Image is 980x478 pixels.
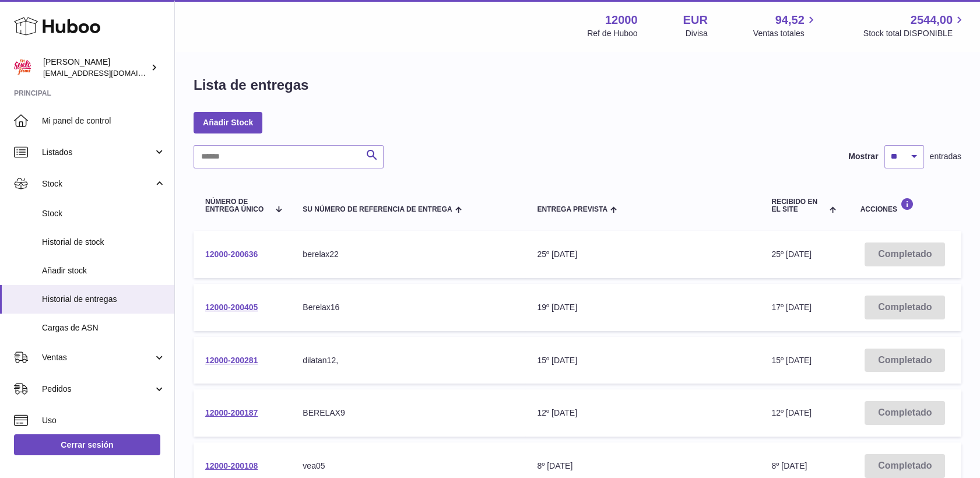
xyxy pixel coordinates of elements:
div: berelax22 [303,249,514,260]
div: Ref de Huboo [587,28,637,39]
span: Stock [42,178,153,189]
span: Su número de referencia de entrega [303,206,452,213]
a: 12000-200108 [205,461,258,470]
span: 17º [DATE] [771,303,812,312]
img: mar@ensuelofirme.com [14,59,31,76]
span: 8º [DATE] [771,461,807,470]
div: Berelax16 [303,302,514,313]
strong: EUR [683,12,708,28]
div: [PERSON_NAME] [43,57,148,79]
span: Listados [42,147,153,158]
a: 94,52 Ventas totales [753,12,818,39]
a: 12000-200636 [205,249,258,259]
span: Stock total DISPONIBLE [863,28,966,39]
span: 94,52 [775,12,805,28]
strong: 12000 [605,12,638,28]
a: 12000-200187 [205,408,258,417]
div: 25º [DATE] [537,249,748,260]
a: Cerrar sesión [14,434,160,455]
span: 2544,00 [911,12,953,28]
span: Cargas de ASN [42,322,166,333]
a: 12000-200281 [205,356,258,365]
span: 15º [DATE] [771,356,812,365]
div: 19º [DATE] [537,302,748,313]
div: Divisa [686,28,708,39]
span: Pedidos [42,384,153,395]
span: Ventas [42,352,153,363]
label: Mostrar [848,151,878,162]
span: 12º [DATE] [771,408,812,417]
span: [EMAIL_ADDRESS][DOMAIN_NAME] [43,68,171,78]
div: 8º [DATE] [537,461,748,472]
span: 25º [DATE] [771,249,812,259]
div: Acciones [860,198,950,213]
div: dilatan12, [303,355,514,366]
div: vea05 [303,461,514,472]
span: Recibido en el site [771,198,827,213]
span: Historial de stock [42,237,166,248]
a: Añadir Stock [194,112,262,133]
span: entradas [930,151,961,162]
span: Añadir stock [42,265,166,276]
span: Historial de entregas [42,294,166,305]
span: Stock [42,208,166,219]
div: 15º [DATE] [537,355,748,366]
span: Número de entrega único [205,198,269,213]
a: 12000-200405 [205,303,258,312]
span: Ventas totales [753,28,818,39]
span: Uso [42,415,166,426]
div: 12º [DATE] [537,407,748,419]
h1: Lista de entregas [194,76,308,94]
a: 2544,00 Stock total DISPONIBLE [863,12,966,39]
div: BERELAX9 [303,407,514,419]
span: Entrega prevista [537,206,607,213]
span: Mi panel de control [42,115,166,126]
